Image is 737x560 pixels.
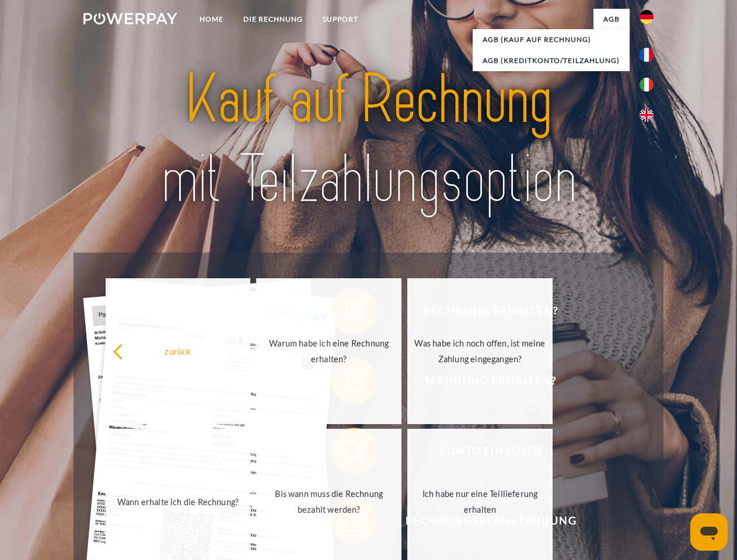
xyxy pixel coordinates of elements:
img: fr [640,48,654,62]
div: Ich habe nur eine Teillieferung erhalten [414,486,546,517]
div: Warum habe ich eine Rechnung erhalten? [263,335,394,367]
div: Bis wann muss die Rechnung bezahlt werden? [263,486,394,517]
a: AGB (Kauf auf Rechnung) [473,29,630,50]
img: de [640,10,654,24]
img: it [640,78,654,92]
div: zurück [113,343,244,359]
a: SUPPORT [313,9,368,30]
a: Home [190,9,233,30]
a: AGB (Kreditkonto/Teilzahlung) [473,50,630,71]
div: Wann erhalte ich die Rechnung? [113,494,244,509]
iframe: Schaltfläche zum Öffnen des Messaging-Fensters [690,513,728,551]
div: Was habe ich noch offen, ist meine Zahlung eingegangen? [414,335,546,367]
img: logo-powerpay-white.svg [83,13,177,24]
img: title-powerpay_de.svg [111,56,626,223]
a: DIE RECHNUNG [233,9,313,30]
a: Was habe ich noch offen, ist meine Zahlung eingegangen? [407,278,553,424]
img: en [640,108,654,122]
a: agb [593,9,630,30]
